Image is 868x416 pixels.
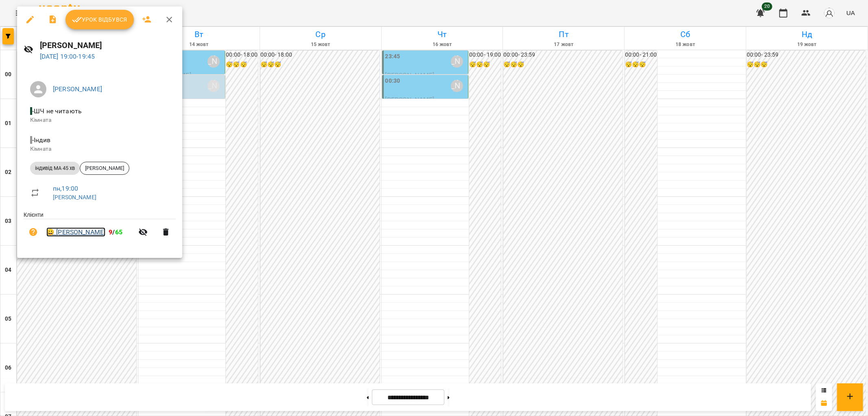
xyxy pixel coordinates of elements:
[30,136,52,144] span: - Індив
[80,165,129,172] span: [PERSON_NAME]
[53,185,78,192] a: пн , 19:00
[30,145,169,153] p: Кімната
[40,39,176,52] h6: [PERSON_NAME]
[40,53,95,60] a: [DATE] 19:00-19:45
[66,10,134,29] button: Урок відбувся
[30,107,83,115] span: - ШЧ не читають
[30,165,80,172] span: індивід МА 45 хв
[115,228,122,236] span: 65
[80,162,129,175] div: [PERSON_NAME]
[53,85,102,93] a: [PERSON_NAME]
[53,194,96,200] a: [PERSON_NAME]
[30,116,169,124] p: Кімната
[109,228,112,236] span: 9
[46,227,105,237] a: 😀 [PERSON_NAME]
[24,222,43,242] button: Візит ще не сплачено. Додати оплату?
[72,15,127,24] span: Урок відбувся
[24,211,176,249] ul: Клієнти
[109,228,122,236] b: /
